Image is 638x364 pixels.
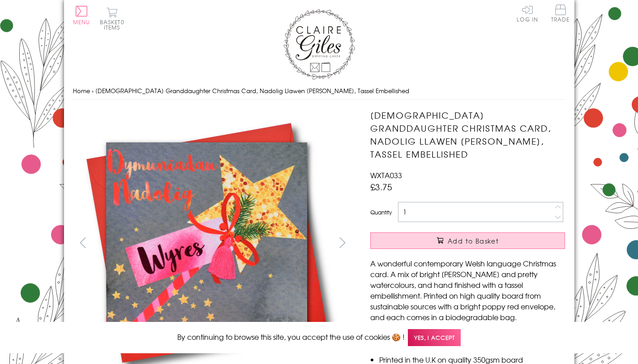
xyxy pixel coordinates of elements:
button: next [332,232,352,253]
label: Quantity [370,208,392,216]
button: Menu [73,6,90,25]
span: [DEMOGRAPHIC_DATA] Granddaughter Christmas Card, Nadolig Llawen [PERSON_NAME], Tassel Embellished [95,86,409,95]
button: prev [73,232,93,253]
span: › [92,86,94,95]
span: £3.75 [370,180,392,193]
a: Trade [551,4,570,24]
a: Home [73,86,90,95]
span: Yes, I accept [408,329,461,347]
a: Log In [517,4,538,22]
span: Trade [551,4,570,22]
button: Add to Basket [370,232,565,249]
span: WXTA033 [370,170,402,180]
span: Add to Basket [448,236,499,245]
h1: [DEMOGRAPHIC_DATA] Granddaughter Christmas Card, Nadolig Llawen [PERSON_NAME], Tassel Embellished [370,109,565,160]
span: Menu [73,18,90,26]
span: 0 items [104,18,124,31]
nav: breadcrumbs [73,82,565,100]
button: Basket0 items [100,7,124,30]
p: A wonderful contemporary Welsh language Christmas card. A mix of bright [PERSON_NAME] and pretty ... [370,258,565,322]
img: Claire Giles Greetings Cards [283,9,355,80]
